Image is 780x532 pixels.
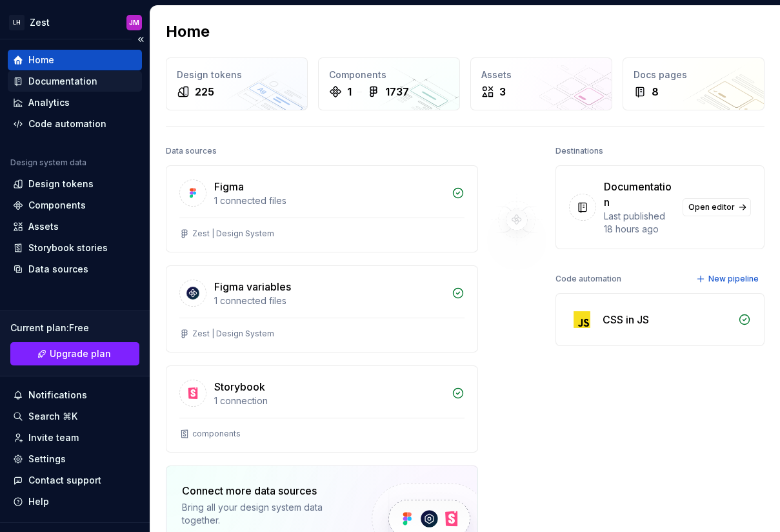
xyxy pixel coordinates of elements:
div: 3 [499,84,506,99]
div: Zest | Design System [192,329,274,339]
div: Design tokens [177,68,297,81]
div: 225 [195,84,214,99]
a: Docs pages8 [623,57,765,110]
a: Home [8,50,142,70]
div: Design tokens [28,178,94,190]
a: Data sources [8,259,142,280]
div: LH [9,15,25,30]
div: Code automation [28,118,106,130]
div: Assets [28,220,59,233]
div: Help [28,495,49,508]
a: Settings [8,449,142,469]
div: Destinations [555,142,603,160]
div: JM [129,17,139,28]
button: LHZestJM [3,8,147,36]
div: Last published 18 hours ago [604,210,675,236]
div: Current plan : Free [10,322,139,334]
button: Help [8,491,142,512]
div: Home [28,54,54,66]
a: Figma1 connected filesZest | Design System [166,165,478,252]
button: Search ⌘K [8,406,142,427]
div: Documentation [604,179,675,210]
a: Invite team [8,427,142,448]
div: Contact support [28,474,101,487]
a: Assets3 [470,57,612,110]
button: New pipeline [692,270,765,288]
div: Search ⌘K [28,410,77,423]
a: Code automation [8,114,142,134]
div: Storybook [214,379,265,394]
span: Upgrade plan [50,347,111,360]
a: Assets [8,216,142,237]
a: Analytics [8,92,142,113]
a: Figma variables1 connected filesZest | Design System [166,265,478,353]
div: Code automation [555,270,621,288]
div: Connect more data sources [182,483,350,498]
div: Bring all your design system data together. [182,501,350,527]
div: 1 connected files [214,194,444,207]
div: Storybook stories [28,241,108,254]
button: Notifications [8,385,142,405]
span: Open editor [688,202,735,212]
div: Notifications [28,389,87,402]
div: 1 connected files [214,294,444,307]
div: Documentation [28,75,97,88]
div: 1 connection [214,394,444,407]
a: Design tokens225 [166,57,308,110]
button: Collapse sidebar [132,30,150,48]
a: Components [8,195,142,216]
div: Data sources [28,263,88,276]
a: Open editor [683,198,751,216]
div: Figma [214,179,244,194]
div: Figma variables [214,279,291,294]
div: Design system data [10,158,86,168]
a: Upgrade plan [10,342,139,365]
div: 1 [347,84,352,99]
div: Assets [481,68,601,81]
div: Analytics [28,96,70,109]
a: Storybook stories [8,238,142,258]
div: Settings [28,453,66,466]
div: 8 [652,84,659,99]
div: 1737 [385,84,409,99]
div: Components [28,199,86,212]
div: Docs pages [634,68,754,81]
div: Data sources [166,142,217,160]
button: Contact support [8,470,142,491]
div: Zest | Design System [192,229,274,239]
a: Components11737 [318,57,460,110]
a: Design tokens [8,174,142,194]
a: Storybook1 connectioncomponents [166,365,478,453]
div: Zest [30,16,50,29]
div: Components [329,68,449,81]
div: components [192,429,241,439]
h2: Home [166,21,210,42]
div: Invite team [28,431,79,444]
a: Documentation [8,71,142,92]
div: CSS in JS [603,312,649,327]
span: New pipeline [708,274,759,284]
